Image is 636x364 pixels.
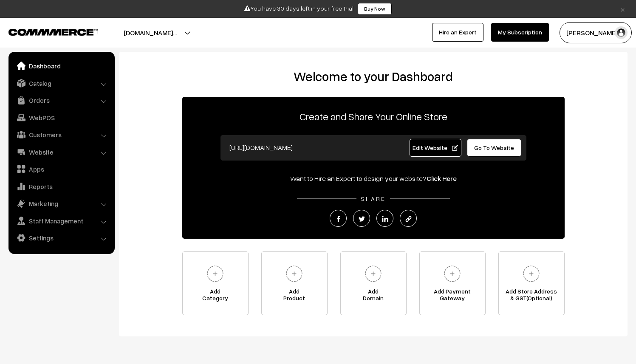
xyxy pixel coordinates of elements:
a: Orders [11,93,112,108]
span: Add Category [183,288,248,305]
a: Marketing [11,196,112,211]
a: Dashboard [11,58,112,73]
a: AddDomain [340,251,407,315]
img: COMMMERCE [8,29,98,35]
span: Go To Website [474,144,514,151]
button: [DOMAIN_NAME]… [94,22,207,43]
span: Add Product [262,288,327,305]
a: Staff Management [11,213,112,229]
span: SHARE [356,195,390,202]
img: plus.svg [283,262,306,285]
a: Click Here [427,174,457,183]
img: plus.svg [362,262,385,285]
a: Go To Website [467,139,522,157]
div: You have 30 days left in your free trial [3,3,633,15]
a: Edit Website [410,139,461,157]
a: Apps [11,161,112,177]
span: Add Payment Gateway [420,288,485,305]
span: Add Domain [341,288,406,305]
a: WebPOS [11,110,112,125]
a: AddCategory [182,251,249,315]
img: plus.svg [441,262,464,285]
p: Create and Share Your Online Store [182,109,565,124]
a: × [617,4,628,14]
button: [PERSON_NAME] [560,22,632,43]
a: COMMMERCE [8,26,83,37]
a: Customers [11,127,112,142]
a: Add PaymentGateway [419,251,486,315]
span: Add Store Address & GST(Optional) [499,288,564,305]
img: plus.svg [204,262,227,285]
h2: Welcome to your Dashboard [127,69,619,84]
a: Hire an Expert [432,23,483,42]
a: Buy Now [358,3,392,15]
a: Add Store Address& GST(Optional) [498,251,565,315]
a: Website [11,144,112,160]
div: Want to Hire an Expert to design your website? [182,173,565,183]
span: Edit Website [413,144,458,151]
a: Settings [11,230,112,245]
a: My Subscription [491,23,549,42]
img: plus.svg [520,262,543,285]
a: AddProduct [261,251,328,315]
img: user [615,26,628,39]
a: Reports [11,179,112,194]
a: Catalog [11,76,112,91]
